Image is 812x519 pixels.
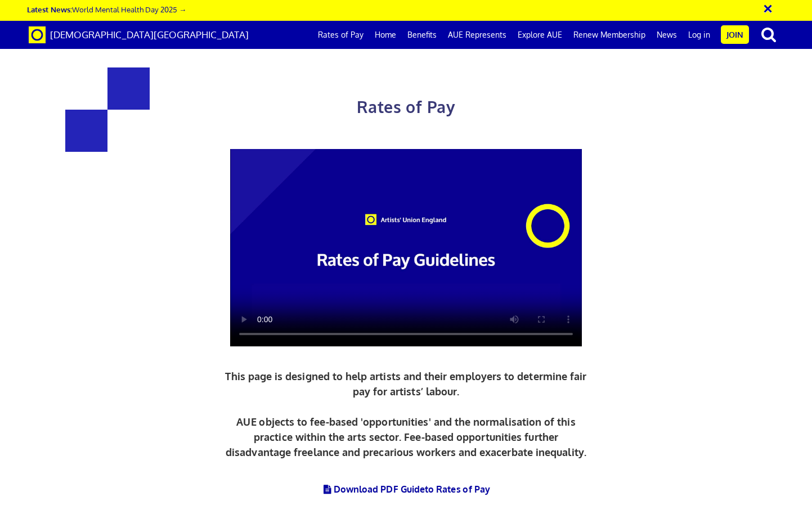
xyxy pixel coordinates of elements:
a: News [651,21,683,49]
a: Renew Membership [568,21,651,49]
a: Log in [683,21,716,49]
span: [DEMOGRAPHIC_DATA][GEOGRAPHIC_DATA] [50,29,249,40]
a: Download PDF Guideto Rates of Pay [322,484,490,495]
a: Benefits [402,21,442,49]
a: Explore AUE [512,21,568,49]
a: AUE Represents [442,21,512,49]
span: to Rates of Pay [425,484,490,495]
a: Home [369,21,402,49]
a: Join [721,25,749,44]
span: Rates of Pay [357,97,455,117]
a: Latest News:World Mental Health Day 2025 → [27,4,186,14]
button: search [751,22,786,46]
strong: Latest News: [27,4,72,14]
a: Brand [DEMOGRAPHIC_DATA][GEOGRAPHIC_DATA] [20,21,257,49]
p: This page is designed to help artists and their employers to determine fair pay for artists’ labo... [222,369,590,460]
a: Rates of Pay [312,21,369,49]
